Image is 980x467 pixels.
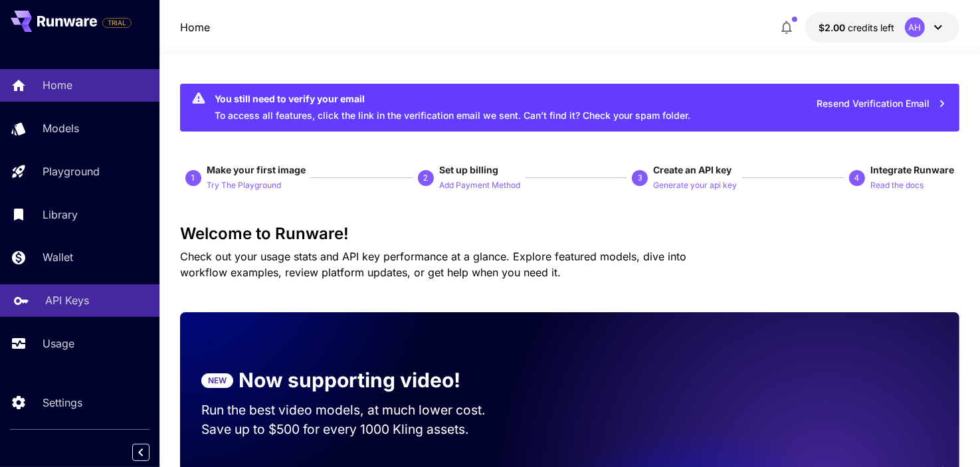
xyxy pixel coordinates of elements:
[870,177,924,193] button: Read the docs
[215,88,690,128] div: To access all features, click the link in the verification email we sent. Can’t find it? Check yo...
[239,365,460,395] p: Now supporting video!
[43,395,82,411] p: Settings
[819,21,894,35] div: $2.00
[43,249,73,265] p: Wallet
[208,375,227,387] p: NEW
[653,179,737,192] p: Generate your api key
[43,207,78,223] p: Library
[43,163,100,179] p: Playground
[207,177,281,193] button: Try The Playground
[809,90,954,118] button: Resend Verification Email
[43,120,79,136] p: Models
[180,19,210,35] a: Home
[201,420,511,439] p: Save up to $500 for every 1000 Kling assets.
[905,17,925,37] div: AH
[142,440,159,464] div: Collapse sidebar
[180,19,210,35] nav: breadcrumb
[180,250,686,279] span: Check out your usage stats and API key performance at a glance. Explore featured models, dive int...
[870,179,924,192] p: Read the docs
[439,177,520,193] button: Add Payment Method
[870,164,954,175] span: Integrate Runware
[207,164,306,175] span: Make your first image
[215,92,690,106] div: You still need to verify your email
[103,18,131,28] span: TRIAL
[45,292,89,308] p: API Keys
[207,179,281,192] p: Try The Playground
[819,22,848,33] span: $2.00
[855,172,860,184] p: 4
[848,22,894,33] span: credits left
[132,444,149,461] button: Collapse sidebar
[102,15,132,31] span: Add your payment card to enable full platform functionality.
[191,172,195,184] p: 1
[180,225,959,243] h3: Welcome to Runware!
[638,172,642,184] p: 3
[805,12,959,43] button: $2.00AH
[201,401,511,420] p: Run the best video models, at much lower cost.
[43,77,72,93] p: Home
[43,335,74,351] p: Usage
[653,177,737,193] button: Generate your api key
[439,164,498,175] span: Set up billing
[423,172,428,184] p: 2
[653,164,732,175] span: Create an API key
[439,179,520,192] p: Add Payment Method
